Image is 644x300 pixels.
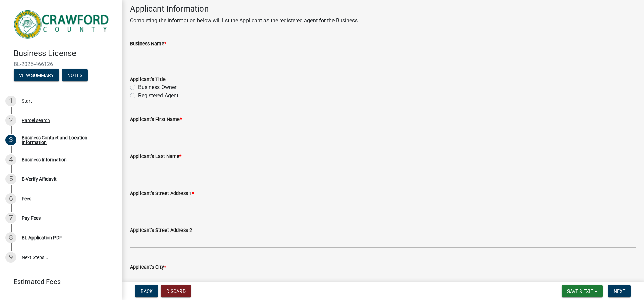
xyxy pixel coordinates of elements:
[62,73,88,78] wm-modal-confirm: Notes
[130,265,166,270] label: Applicant's City
[5,96,16,106] div: 1
[614,288,625,294] span: Next
[130,117,182,122] label: Applicant's First Name
[22,196,31,201] div: Fees
[5,115,16,126] div: 2
[130,154,181,159] label: Applicant's Last Name
[130,42,166,46] label: Business Name
[5,213,16,223] div: 7
[62,69,88,81] button: Notes
[161,285,191,297] button: Discard
[22,118,50,123] div: Parcel search
[22,157,67,162] div: Business Information
[14,61,108,67] span: BL-2025-466126
[14,73,59,78] wm-modal-confirm: Summary
[567,288,593,294] span: Save & Exit
[562,285,603,297] button: Save & Exit
[5,174,16,184] div: 5
[130,17,636,25] p: Completing the information below will list the Applicant as the registered agent for the Business
[130,4,636,14] h4: Applicant Information
[5,154,16,165] div: 4
[5,232,16,243] div: 8
[22,177,57,181] div: E-Verify Affidavit
[22,216,41,220] div: Pay Fees
[141,288,153,294] span: Back
[14,48,116,58] h4: Business License
[135,285,158,297] button: Back
[22,99,32,103] div: Start
[14,7,111,41] img: Crawford County, Georgia
[5,135,16,145] div: 3
[130,228,192,233] label: Applicant's Street Address 2
[22,235,62,240] div: BL Application PDF
[138,83,176,92] label: Business Owner
[130,77,166,82] label: Applicant's Title
[14,69,59,81] button: View Summary
[130,191,194,196] label: Applicant's Street Address 1
[608,285,631,297] button: Next
[5,252,16,263] div: 9
[138,92,178,100] label: Registered Agent
[5,275,111,288] a: Estimated Fees
[5,193,16,204] div: 6
[22,135,111,145] div: Business Contact and Location Information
